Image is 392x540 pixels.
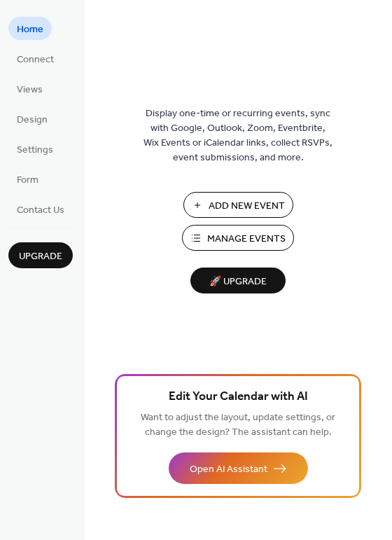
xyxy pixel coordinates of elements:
span: 🚀 Upgrade [199,272,277,291]
span: Upgrade [19,249,62,264]
a: Form [8,167,47,191]
span: Settings [17,143,53,158]
span: Open AI Assistant [190,462,267,477]
span: Display one-time or recurring events, sync with Google, Outlook, Zoom, Eventbrite, Wix Events or ... [143,106,332,165]
a: Settings [8,137,62,160]
button: Open AI Assistant [169,452,308,484]
span: Form [17,173,38,188]
button: 🚀 Upgrade [190,268,286,293]
span: Add New Event [209,199,285,214]
a: Connect [8,47,62,70]
span: Edit Your Calendar with AI [169,387,308,407]
a: Home [8,17,52,40]
button: Manage Events [182,225,294,251]
button: Add New Event [183,192,293,218]
a: Design [8,107,56,130]
span: Want to adjust the layout, update settings, or change the design? The assistant can help. [141,408,335,442]
span: Design [17,113,48,127]
span: Views [17,83,43,97]
span: Contact Us [17,203,64,218]
span: Manage Events [207,232,286,247]
a: Views [8,77,51,100]
button: Upgrade [8,242,73,268]
a: Contact Us [8,198,73,221]
span: Connect [17,53,54,67]
span: Home [17,22,43,37]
